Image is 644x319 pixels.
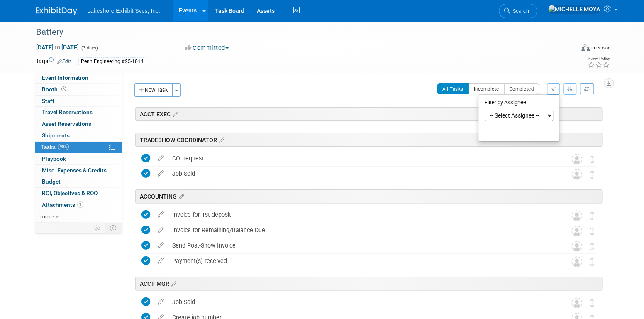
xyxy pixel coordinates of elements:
[42,132,70,139] span: Shipments
[168,238,555,253] div: Send Post-Show Invoice
[135,107,602,121] div: ACCT EXEC
[87,7,160,14] span: Lakeshore Exhibit Svcs, Inc.
[168,151,555,165] div: COI request
[35,199,122,211] a: Attachments1
[90,223,105,233] td: Personalize Event Tab Strip
[154,170,168,177] a: edit
[485,97,553,110] div: Filter by Assignee
[581,44,590,51] img: Format-Inperson.png
[135,277,602,290] div: ACCT MGR
[135,189,602,203] div: ACCOUNTING
[35,130,122,141] a: Shipments
[54,44,61,51] span: to
[168,167,555,181] div: Job Sold
[177,192,184,200] a: Edit sections
[168,254,555,268] div: Payment(s) received
[135,133,602,147] div: TRADESHOW COORDINATOR
[35,84,122,95] a: Booth
[36,57,71,66] td: Tags
[80,45,98,51] span: (3 days)
[35,142,122,153] a: Tasks90%
[504,83,539,94] button: Completed
[35,165,122,176] a: Misc. Expenses & Credits
[571,169,582,180] img: Unassigned
[35,188,122,199] a: ROI, Objectives & ROO
[60,86,68,92] span: Booth not reserved yet
[571,256,582,267] img: Unassigned
[590,258,594,266] i: Move task
[571,154,582,164] img: Unassigned
[590,171,594,179] i: Move task
[42,86,68,93] span: Booth
[590,243,594,250] i: Move task
[168,208,555,222] div: Invoice for 1st deposit
[580,83,594,94] a: Refresh
[42,178,61,185] span: Budget
[217,135,224,144] a: Edit sections
[590,155,594,163] i: Move task
[35,96,122,107] a: Staff
[171,110,178,118] a: Edit sections
[42,109,93,115] span: Travel Reservations
[468,83,505,94] button: Incomplete
[36,7,77,15] img: ExhibitDay
[35,118,122,130] a: Asset Reservations
[58,144,69,150] span: 90%
[42,98,54,104] span: Staff
[154,242,168,249] a: edit
[57,59,71,64] a: Edit
[591,45,610,51] div: In-Person
[35,153,122,164] a: Playbook
[169,279,176,287] a: Edit sections
[35,176,122,187] a: Budget
[41,144,69,150] span: Tasks
[42,167,107,174] span: Misc. Expenses & Credits
[35,72,122,83] a: Event Information
[77,201,83,208] span: 1
[35,211,122,222] a: more
[571,241,582,252] img: Unassigned
[42,190,98,196] span: ROI, Objectives & ROO
[154,155,168,162] a: edit
[42,120,91,127] span: Asset Reservations
[134,83,173,97] button: New Task
[105,223,122,233] td: Toggle Event Tabs
[168,223,555,237] div: Invoice for Remaining/Balance Due
[33,25,561,40] div: Battery
[35,107,122,118] a: Travel Reservations
[590,227,594,235] i: Move task
[40,213,54,220] span: more
[36,44,79,51] span: [DATE] [DATE]
[499,4,537,18] a: Search
[42,74,88,81] span: Event Information
[437,83,469,94] button: All Tasks
[571,210,582,221] img: Unassigned
[588,57,610,61] div: Event Rating
[548,5,600,14] img: MICHELLE MOYA
[154,257,168,265] a: edit
[42,155,66,162] span: Playbook
[154,226,168,234] a: edit
[78,57,146,66] div: Penn Engineering #25-1014
[590,299,594,307] i: Move task
[168,295,555,309] div: Job Sold
[571,226,582,236] img: Unassigned
[42,201,83,208] span: Attachments
[183,44,232,52] button: Committed
[590,212,594,220] i: Move task
[154,211,168,218] a: edit
[510,8,529,14] span: Search
[154,298,168,306] a: edit
[525,43,610,56] div: Event Format
[571,297,582,308] img: Unassigned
